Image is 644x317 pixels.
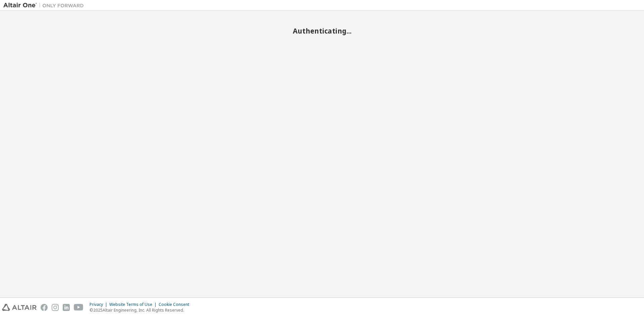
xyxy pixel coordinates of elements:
[74,304,84,311] img: youtube.svg
[52,304,59,311] img: instagram.svg
[2,304,37,311] img: altair_logo.svg
[90,307,193,313] p: © 2025 Altair Engineering, Inc. All Rights Reserved.
[3,27,641,35] h2: Authenticating...
[90,302,109,307] div: Privacy
[63,304,70,311] img: linkedin.svg
[159,302,193,307] div: Cookie Consent
[41,304,48,311] img: facebook.svg
[109,302,159,307] div: Website Terms of Use
[3,2,87,9] img: Altair One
